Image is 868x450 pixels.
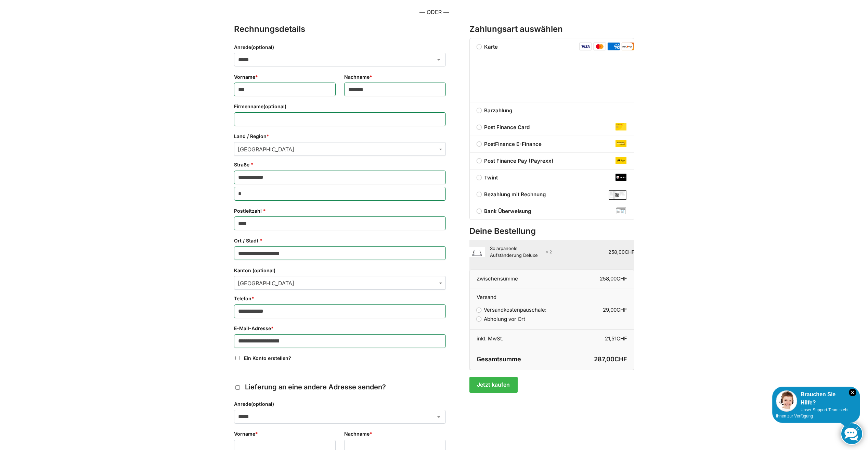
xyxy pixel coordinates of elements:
span: CHF [617,275,627,282]
label: Kanton [234,267,446,274]
img: mastercard [593,42,606,51]
div: Brauchen Sie Hilfe? [776,390,856,407]
img: Bezahlung mit Rechnung [609,190,627,200]
label: Straße [234,161,446,168]
label: Twint [470,174,634,182]
label: Karte [470,43,505,50]
h3: Zahlungsart auswählen [469,23,634,35]
span: Unser Support-Team steht Ihnen zur Verfügung [776,408,848,418]
label: Post Finance Card [470,123,634,132]
label: Telefon [234,295,446,302]
button: Jetzt kaufen [469,377,518,392]
label: Ort / Stadt [234,237,446,245]
bdi: 258,00 [608,249,634,255]
span: (optional) [252,267,275,273]
span: Lieferung an eine andere Adresse senden? [245,383,386,391]
label: Vorname [234,430,336,438]
label: Bank Überweisung [470,207,634,215]
label: Versandkostenpauschale: [477,307,546,313]
label: Barzahlung [470,107,634,115]
img: Customer service [776,390,797,412]
label: PostFinance E-Finance [470,140,634,148]
span: Ein Konto erstellen? [244,355,291,361]
label: Vorname [234,73,336,81]
span: St. Gallen [234,276,445,290]
img: post-finance-card [616,123,626,130]
h3: Deine Bestellung [469,225,634,237]
img: Solarpaneele Aufständerung für Terrasse [469,247,485,258]
img: discover [621,42,634,51]
span: Land / Region [234,142,446,156]
span: (optional) [251,44,274,50]
span: (optional) [263,103,286,109]
label: Firmenname [234,103,446,110]
label: Abholung vor Ort [477,316,525,322]
img: visa [579,42,592,51]
img: post-finance-pay [616,157,626,164]
div: Solarpaneele Aufständerung Deluxe [490,245,552,259]
input: Ein Konto erstellen? [235,356,240,360]
span: Kanton [234,276,446,290]
span: CHF [614,355,627,363]
img: amex [607,42,620,51]
p: — ODER — [234,8,634,17]
label: Land / Region [234,133,446,140]
label: Bezahlung mit Rechnung [470,190,634,199]
label: E-Mail-Adresse [234,325,446,332]
bdi: 287,00 [594,355,627,363]
label: Anrede [234,43,446,51]
bdi: 21,51 [605,335,627,342]
img: bank-transfer [616,207,626,214]
img: twint [616,174,626,181]
i: Schließen [849,389,856,396]
bdi: 29,00 [603,307,627,313]
label: Post Finance Pay (Payrexx) [470,157,634,165]
th: inkl. MwSt. [469,330,552,348]
span: CHF [625,249,634,255]
iframe: Sicherer Eingaberahmen für Zahlungen [480,54,621,92]
img: post-finance-e-finance [616,140,626,147]
h3: Rechnungsdetails [234,23,446,35]
input: Lieferung an eine andere Adresse senden? [235,385,240,390]
label: Nachname [344,73,446,81]
label: Anrede [234,400,446,408]
span: Schweiz [234,142,445,156]
label: Postleitzahl [234,207,446,215]
span: CHF [617,307,627,313]
label: Nachname [344,430,446,438]
th: Zwischensumme [469,270,552,288]
bdi: 258,00 [600,275,627,282]
strong: × 2 [546,249,552,255]
span: (optional) [251,401,274,407]
th: Versand [469,288,634,301]
span: CHF [617,335,627,342]
th: Gesamtsumme [469,348,552,370]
